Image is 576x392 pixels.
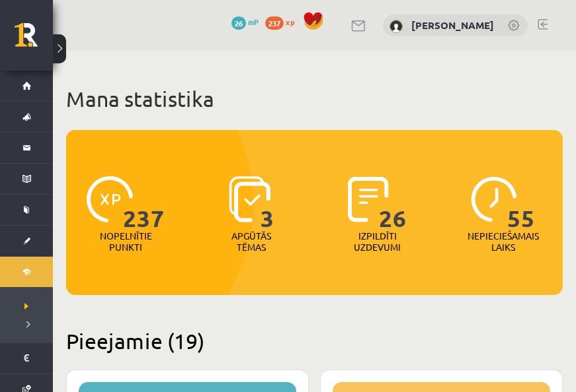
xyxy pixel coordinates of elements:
img: icon-completed-tasks-ad58ae20a441b2904462921112bc710f1caf180af7a3daa7317a5a94f2d26646.svg [348,176,389,222]
a: 237 xp [265,16,301,27]
h2: Pieejamie (19) [66,328,563,354]
img: icon-clock-7be60019b62300814b6bd22b8e044499b485619524d84068768e800edab66f18.svg [471,176,517,222]
img: Irēna Staģe [390,20,403,33]
span: 237 [265,16,284,30]
a: Rīgas 1. Tālmācības vidusskola [15,23,53,56]
span: mP [248,16,259,27]
span: 3 [261,176,274,230]
a: 26 mP [231,16,259,27]
span: 26 [379,176,407,230]
span: 55 [507,176,535,230]
p: Izpildīti uzdevumi [352,230,403,253]
a: [PERSON_NAME] [411,18,494,32]
h1: Mana statistika [66,86,563,112]
span: 237 [123,176,165,230]
span: xp [286,16,294,27]
p: Apgūtās tēmas [226,230,277,253]
p: Nopelnītie punkti [100,230,152,253]
img: icon-xp-0682a9bc20223a9ccc6f5883a126b849a74cddfe5390d2b41b4391c66f2066e7.svg [87,176,133,222]
img: icon-learned-topics-4a711ccc23c960034f471b6e78daf4a3bad4a20eaf4de84257b87e66633f6470.svg [229,176,270,222]
p: Nepieciešamais laiks [468,230,539,253]
span: 26 [231,16,246,30]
